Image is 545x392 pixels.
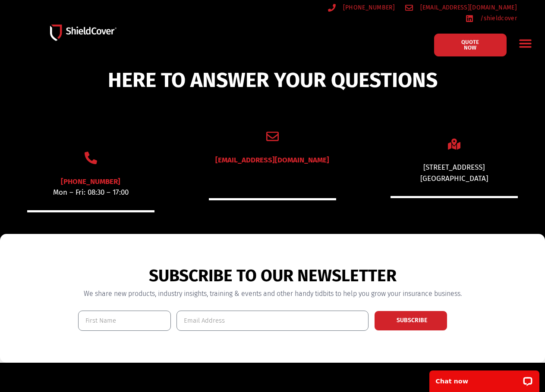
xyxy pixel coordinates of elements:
span: SUBSCRIBE [397,317,427,324]
p: Mon – Fri: 08:30 – 17:00 [27,187,154,198]
button: SUBSCRIBE [374,311,447,331]
h5: HERE TO ANSWER YOUR QUESTIONS [82,70,463,90]
iframe: LiveChat chat widget [424,365,545,392]
h3: We share new products, industry insights, training & events and other handy tidbits to help you g... [78,290,467,297]
h2: SUBSCRIBE TO OUR NEWSLETTER [78,266,467,286]
a: QUOTE NOW [434,34,507,56]
a: [PHONE_NUMBER] [328,2,395,13]
a: /shieldcover [466,13,517,24]
span: [EMAIL_ADDRESS][DOMAIN_NAME] [418,2,517,13]
span: [PHONE_NUMBER] [341,2,395,13]
input: First Name [78,311,171,331]
div: [STREET_ADDRESS] [GEOGRAPHIC_DATA] [391,162,518,184]
a: [PHONE_NUMBER] [61,177,120,186]
img: Shield-Cover-Underwriting-Australia-logo-full [50,25,117,41]
span: QUOTE NOW [455,39,486,50]
a: [EMAIL_ADDRESS][DOMAIN_NAME] [405,2,517,13]
div: Menu Toggle [515,33,536,53]
a: [EMAIL_ADDRESS][DOMAIN_NAME] [215,156,329,165]
span: /shieldcover [478,13,517,24]
input: Email Address [176,311,369,331]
